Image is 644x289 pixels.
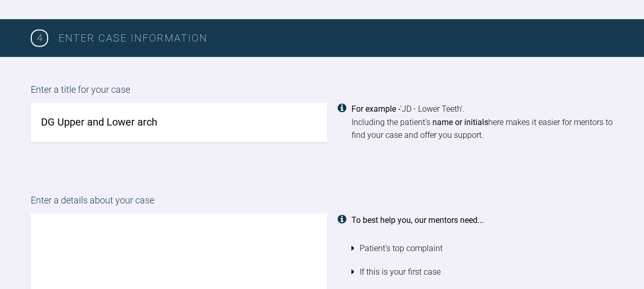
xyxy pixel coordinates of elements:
li: Patient's top complaint [351,236,614,260]
strong: For example - [351,104,400,114]
input: JD - Lower Teeth [31,102,327,142]
div: 'JD - Lower Teeth'. Including the patient's here makes it easier for mentors to find your case an... [351,102,614,142]
label: Enter a details about your case [31,193,613,213]
h3: Enter case information [58,30,613,46]
li: If this is your first case [351,260,614,283]
strong: name or initials [432,117,488,127]
strong: To best help you, our mentors need... [351,215,484,224]
label: Enter a title for your case [31,82,613,102]
span: 4 [31,29,48,47]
